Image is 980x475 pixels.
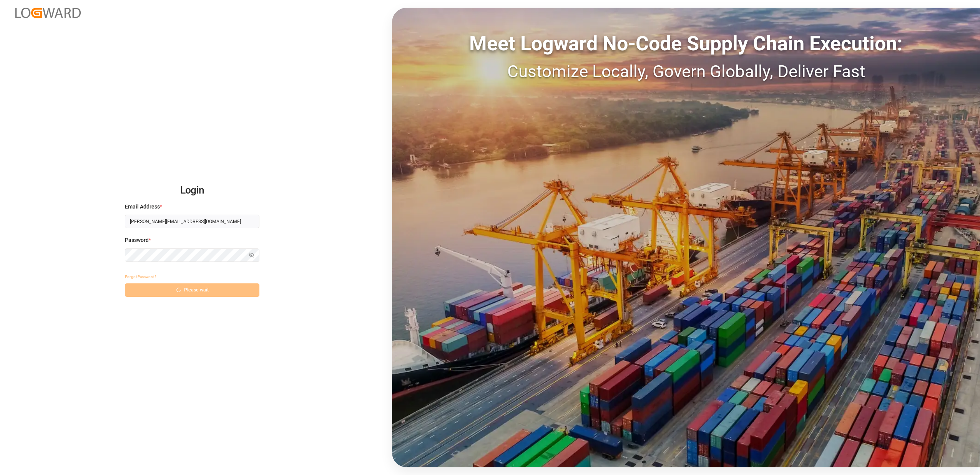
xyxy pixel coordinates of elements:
[125,178,259,203] h2: Login
[15,8,81,18] img: Logward_new_orange.png
[125,203,160,211] span: Email Address
[125,236,149,244] span: Password
[392,59,980,84] div: Customize Locally, Govern Globally, Deliver Fast
[125,215,259,228] input: Enter your email
[392,29,980,59] div: Meet Logward No-Code Supply Chain Execution:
